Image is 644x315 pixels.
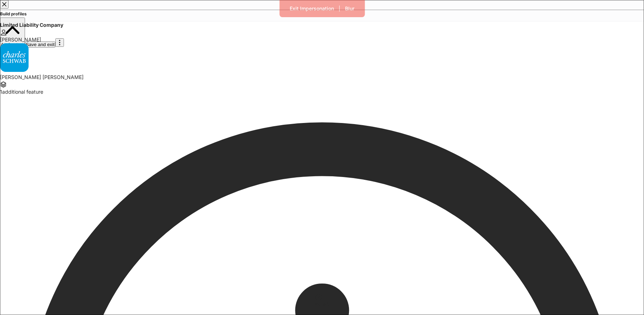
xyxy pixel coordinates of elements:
[345,6,354,11] div: Blur
[340,3,359,14] button: Blur
[285,3,339,14] button: Exit Impersonation
[290,6,334,11] div: Exit Impersonation
[1,18,24,47] div: Assign to...
[315,301,329,308] h5: Saved.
